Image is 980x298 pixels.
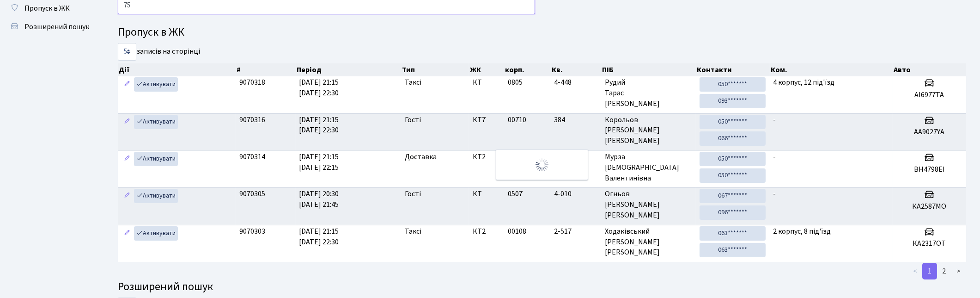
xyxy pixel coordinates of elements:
[551,63,602,76] th: Кв.
[508,115,526,125] span: 00710
[299,152,339,173] span: [DATE] 21:15 [DATE] 22:15
[239,115,265,125] span: 9070316
[535,157,549,172] img: Обробка...
[554,189,597,199] span: 4-010
[122,189,133,203] a: Редагувати
[922,263,937,279] a: 1
[299,115,339,136] span: [DATE] 21:15 [DATE] 22:30
[296,63,402,76] th: Період
[299,189,339,210] span: [DATE] 20:30 [DATE] 21:45
[405,115,421,125] span: Гості
[937,263,951,279] a: 2
[473,115,500,125] span: КТ7
[405,77,421,88] span: Таксі
[118,63,236,76] th: Дії
[5,18,97,36] a: Розширений пошук
[773,115,776,125] span: -
[299,77,339,98] span: [DATE] 21:15 [DATE] 22:30
[473,77,500,88] span: КТ
[893,63,966,76] th: Авто
[473,189,500,199] span: КТ
[134,115,178,129] a: Активувати
[118,26,966,39] h4: Пропуск в ЖК
[239,226,265,236] span: 9070303
[405,226,421,237] span: Таксі
[554,77,597,88] span: 4-448
[605,115,692,147] span: Корольов [PERSON_NAME] [PERSON_NAME]
[773,152,776,162] span: -
[122,115,133,129] a: Редагувати
[118,43,200,61] label: записів на сторінці
[473,152,500,162] span: КТ2
[605,152,692,184] span: Мурза [DEMOGRAPHIC_DATA] Валентинівна
[773,189,776,199] span: -
[605,226,692,258] span: Ходаківський [PERSON_NAME] [PERSON_NAME]
[773,77,834,87] span: 4 корпус, 12 під'їзд
[122,226,133,241] a: Редагувати
[134,77,178,92] a: Активувати
[508,226,526,236] span: 00108
[770,63,893,76] th: Ком.
[239,152,265,162] span: 9070314
[773,226,831,236] span: 2 корпус, 8 під'їзд
[405,189,421,199] span: Гості
[554,226,597,237] span: 2-517
[236,63,296,76] th: #
[696,63,769,76] th: Контакти
[896,239,962,248] h5: КА2317ОТ
[508,77,523,87] span: 0805
[134,226,178,241] a: Активувати
[554,115,597,125] span: 384
[134,152,178,166] a: Активувати
[473,226,500,237] span: КТ2
[605,189,692,221] span: Огньов [PERSON_NAME] [PERSON_NAME]
[239,189,265,199] span: 9070305
[504,63,551,76] th: корп.
[896,128,962,137] h5: АА9027YA
[239,77,265,87] span: 9070318
[508,189,523,199] span: 0507
[134,189,178,203] a: Активувати
[405,152,437,162] span: Доставка
[118,280,966,294] h4: Розширений пошук
[24,3,70,13] span: Пропуск в ЖК
[896,202,962,211] h5: КА2587МО
[896,165,962,174] h5: ВН4798ЕІ
[469,63,504,76] th: ЖК
[299,226,339,247] span: [DATE] 21:15 [DATE] 22:30
[118,43,136,61] select: записів на сторінці
[401,63,469,76] th: Тип
[122,77,133,92] a: Редагувати
[24,22,89,32] span: Розширений пошук
[605,77,692,109] span: Рудий Тарас [PERSON_NAME]
[951,263,966,279] a: >
[601,63,696,76] th: ПІБ
[896,91,962,99] h5: АІ6977ТА
[122,152,133,166] a: Редагувати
